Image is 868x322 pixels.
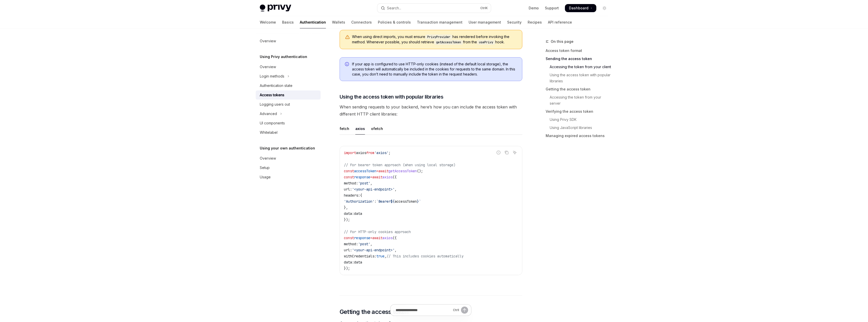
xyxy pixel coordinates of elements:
[260,16,276,28] a: Welcome
[600,4,608,12] button: Toggle dark mode
[256,173,321,182] a: Usage
[417,16,463,28] a: Transaction management
[387,5,401,11] div: Search...
[344,150,356,155] span: import
[340,123,349,135] div: fetch
[260,120,285,126] div: UI components
[434,40,463,45] code: getAccessToken
[260,83,292,89] div: Authentication state
[546,93,613,107] a: Accessing the token from your server
[344,230,411,234] span: // For HTTP-only cookies approach
[393,236,397,240] span: ({
[256,100,321,109] a: Logging users out
[507,16,522,28] a: Security
[372,175,382,179] span: await
[384,254,386,258] span: ,
[511,149,518,156] button: Ask AI
[370,175,372,179] span: =
[344,260,354,264] span: data:
[528,16,542,28] a: Recipes
[352,248,395,252] span: '<your-api-endpoint>'
[417,199,419,204] span: }
[395,199,417,204] span: accessToken
[260,5,291,12] img: light logo
[340,103,522,118] span: When sending requests to your backend, here’s how you can include the access token with different...
[546,107,613,116] a: Verifying the access token
[396,305,451,316] input: Ask a question...
[256,128,321,137] a: Whitelabel
[344,254,376,258] span: withCredentials:
[344,187,352,192] span: url:
[461,307,468,314] button: Send message
[344,242,358,246] span: method:
[546,124,613,132] a: Using JavaScript libraries
[340,93,444,100] span: Using the access token with popular libraries
[546,63,613,71] a: Accessing the token from your client
[260,73,284,79] div: Login methods
[345,35,350,40] svg: Warning
[256,90,321,100] a: Access tokens
[374,199,376,204] span: :
[260,145,315,151] h5: Using your own authentication
[300,16,326,28] a: Authentication
[282,16,294,28] a: Basics
[345,62,350,67] svg: Info
[395,248,397,252] span: ,
[344,211,354,216] span: data:
[256,62,321,71] a: Overview
[419,199,421,204] span: `
[370,236,372,240] span: =
[360,193,362,198] span: {
[395,187,397,192] span: ,
[256,36,321,46] a: Overview
[260,64,276,70] div: Overview
[389,169,417,173] span: getAccessToken
[260,111,277,117] div: Advanced
[256,119,321,128] a: UI components
[391,199,395,204] span: ${
[548,16,572,28] a: API reference
[260,92,284,98] div: Access tokens
[477,40,495,45] code: usePrivy
[551,39,574,45] span: On this page
[546,85,613,93] a: Getting the access token
[374,150,389,155] span: 'axios'
[354,211,362,216] span: data
[344,217,350,222] span: });
[352,187,395,192] span: '<your-api-endpoint>'
[332,16,345,28] a: Wallets
[565,4,596,12] a: Dashboard
[344,266,350,271] span: });
[344,248,352,252] span: url:
[354,175,370,179] span: response
[376,199,391,204] span: `Bearer
[546,55,613,63] a: Sending the access token
[370,181,372,185] span: ,
[344,193,360,198] span: headers:
[382,175,393,179] span: axios
[378,16,411,28] a: Policies & controls
[256,81,321,90] a: Authentication state
[354,236,370,240] span: response
[354,169,376,173] span: accessToken
[344,175,354,179] span: const
[386,254,464,258] span: // This includes cookies automatically
[260,38,276,44] div: Overview
[344,181,358,185] span: method:
[351,16,372,28] a: Connectors
[546,132,613,140] a: Managing expired access tokens
[371,123,383,135] div: ofetch
[256,154,321,163] a: Overview
[344,163,455,167] span: // For bearer token approach (when using local storage)
[376,254,384,258] span: true
[356,150,366,155] span: axios
[569,6,588,11] span: Dashboard
[529,6,539,11] a: Demo
[389,150,391,155] span: ;
[503,149,510,156] button: Copy the contents from the code block
[469,16,501,28] a: User management
[260,54,307,60] h5: Using Privy authentication
[344,205,348,210] span: },
[352,62,517,77] span: If your app is configured to use HTTP-only cookies (instead of the default local storage), the ac...
[260,174,271,180] div: Usage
